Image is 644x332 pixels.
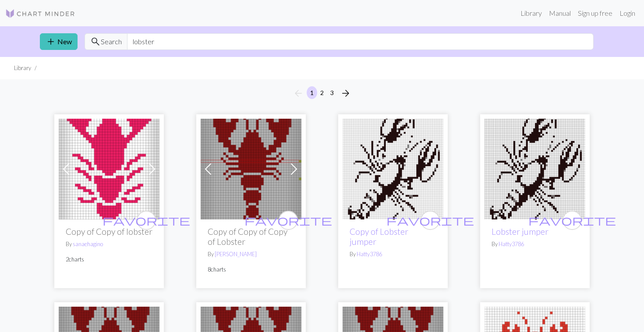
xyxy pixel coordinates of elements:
p: By [492,240,578,248]
p: By [208,250,294,258]
img: IMG_1704.jpeg [485,119,585,219]
i: favourite [528,212,616,229]
a: lobster [59,164,159,172]
a: Copy of Lobster jumper [350,226,408,247]
button: favourite [563,211,582,230]
span: favorite [386,213,474,227]
a: IMG_1704.jpeg [485,164,585,172]
span: favorite [103,213,190,227]
p: By [350,250,436,258]
a: Manual [545,4,574,22]
span: search [90,35,101,48]
li: Library [14,64,31,72]
a: New [40,33,78,50]
a: IMG_1704.jpeg [343,164,443,172]
h2: Copy of Copy of lobster [66,226,152,237]
span: add [46,35,56,48]
button: favourite [137,211,156,230]
img: Logo [5,8,75,19]
i: Next [340,88,351,99]
nav: Page navigation [290,86,354,100]
a: Login [616,4,639,22]
button: favourite [421,211,440,230]
button: 3 [327,86,337,99]
a: Sign up free [574,4,616,22]
p: By [66,240,152,248]
img: IMG_1704.jpeg [343,119,443,219]
span: Search [101,36,122,47]
i: favourite [244,212,332,229]
a: Library [517,4,545,22]
a: Hatty3786 [499,240,524,247]
a: Hatty3786 [357,251,382,258]
p: 8 charts [208,265,294,274]
button: 2 [317,86,327,99]
img: Lobster [201,119,301,219]
img: lobster [59,119,159,219]
button: 1 [307,86,317,99]
h2: Copy of Copy of Copy of Lobster [208,226,294,247]
i: favourite [103,212,190,229]
span: favorite [244,213,332,227]
a: Lobster jumper [492,226,548,237]
button: Next [337,86,354,100]
span: arrow_forward [340,87,351,99]
a: [PERSON_NAME] [215,251,257,258]
i: favourite [386,212,474,229]
button: favourite [279,211,298,230]
p: 2 charts [66,255,152,264]
a: sanaehagino [73,240,103,247]
a: Lobster [201,164,301,172]
span: favorite [528,213,616,227]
